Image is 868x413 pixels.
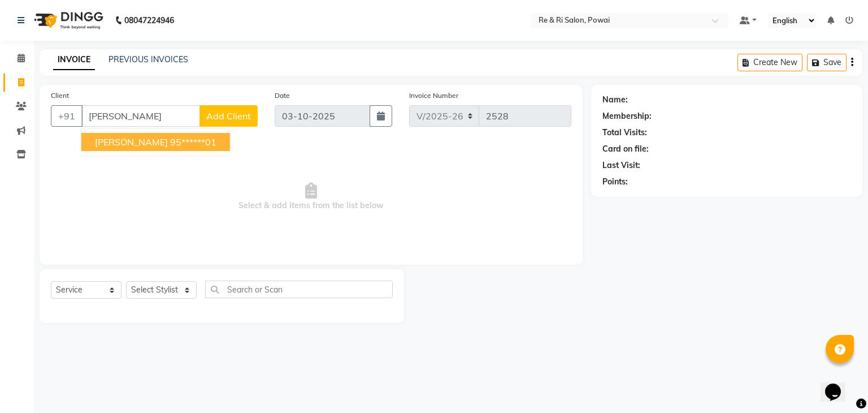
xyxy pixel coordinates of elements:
div: Total Visits: [602,127,647,139]
div: Name: [602,94,628,106]
div: Points: [602,176,628,188]
button: Add Client [199,105,258,127]
label: Date [275,91,290,101]
label: Invoice Number [409,91,458,101]
iframe: chat widget [821,368,857,402]
label: Client [51,91,69,101]
a: PREVIOUS INVOICES [108,54,188,64]
input: Search by Name/Mobile/Email/Code [81,105,200,127]
img: logo [29,5,106,36]
div: Last Visit: [602,160,640,171]
button: +91 [51,105,83,127]
b: 08047224946 [124,5,174,36]
div: Membership: [602,110,652,122]
button: Save [807,54,847,71]
div: Card on file: [602,143,649,155]
button: Create New [737,54,802,71]
span: [PERSON_NAME] [95,136,168,148]
span: Select & add items from the list below [51,140,571,253]
input: Search or Scan [205,281,393,298]
a: INVOICE [53,50,95,70]
span: Add Client [206,110,251,122]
